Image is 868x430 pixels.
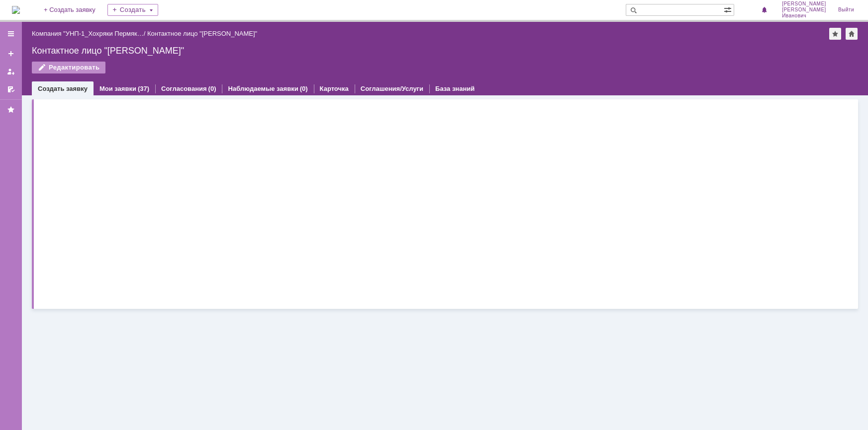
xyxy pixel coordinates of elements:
[782,1,826,7] span: [PERSON_NAME]
[107,4,158,16] div: Создать
[782,7,826,13] span: [PERSON_NAME]
[3,81,19,97] a: Мои согласования
[361,85,423,92] a: Соглашения/Услуги
[99,85,136,92] a: Мои заявки
[3,64,19,79] a: Мои заявки
[147,30,257,37] div: Контактное лицо "[PERSON_NAME]"
[300,85,308,92] div: (0)
[3,46,19,62] a: Создать заявку
[161,85,207,92] a: Согласования
[138,85,149,92] div: (37)
[782,13,826,19] span: Иванович
[228,85,298,92] a: Наблюдаемые заявки
[32,46,858,56] div: Контактное лицо "[PERSON_NAME]"
[829,28,841,40] div: Добавить в избранное
[320,85,349,92] a: Карточка
[12,6,20,14] a: Перейти на домашнюю страницу
[846,28,858,40] div: Сделать домашней страницей
[32,30,144,37] a: Компания "УНП-1_Хохряки Пермяк…
[435,85,475,92] a: База знаний
[38,85,88,92] a: Создать заявку
[12,6,20,14] img: logo
[32,30,147,37] div: /
[724,4,734,14] span: Расширенный поиск
[208,85,216,92] div: (0)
